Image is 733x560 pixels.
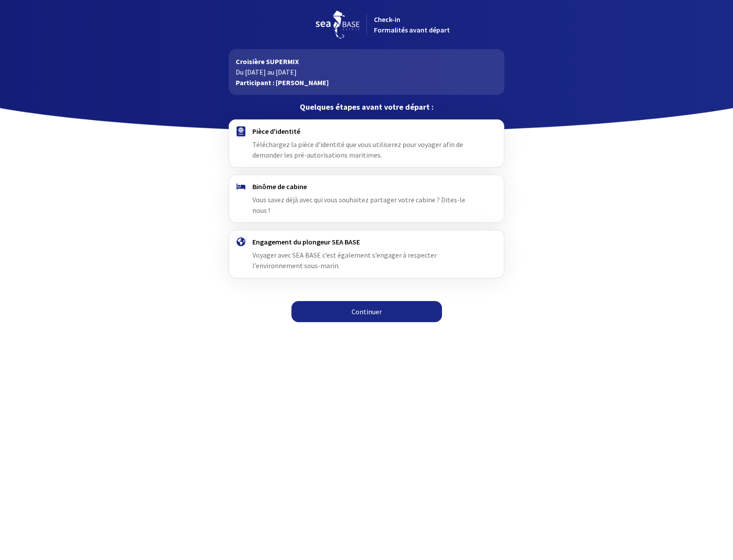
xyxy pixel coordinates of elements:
span: Voyager avec SEA BASE c’est également s’engager à respecter l’environnement sous-marin. [252,251,437,270]
p: Du [DATE] au [DATE] [236,67,497,77]
img: passport.svg [237,126,245,136]
p: Croisière SUPERMIX [236,56,497,67]
img: engagement.svg [237,237,245,246]
h4: Engagement du plongeur SEA BASE [252,237,480,246]
h4: Pièce d'identité [252,127,480,136]
h4: Binôme de cabine [252,182,480,191]
p: Participant : [PERSON_NAME] [236,77,497,88]
p: Quelques étapes avant votre départ : [229,102,504,112]
span: Vous savez déjà avec qui vous souhaitez partager votre cabine ? Dites-le nous ! [252,195,465,215]
a: Continuer [291,301,442,322]
img: logo_seabase.svg [316,11,359,39]
span: Check-in Formalités avant départ [374,15,450,34]
img: binome.svg [237,183,245,190]
span: Téléchargez la pièce d'identité que vous utiliserez pour voyager afin de demander les pré-autoris... [252,140,463,159]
